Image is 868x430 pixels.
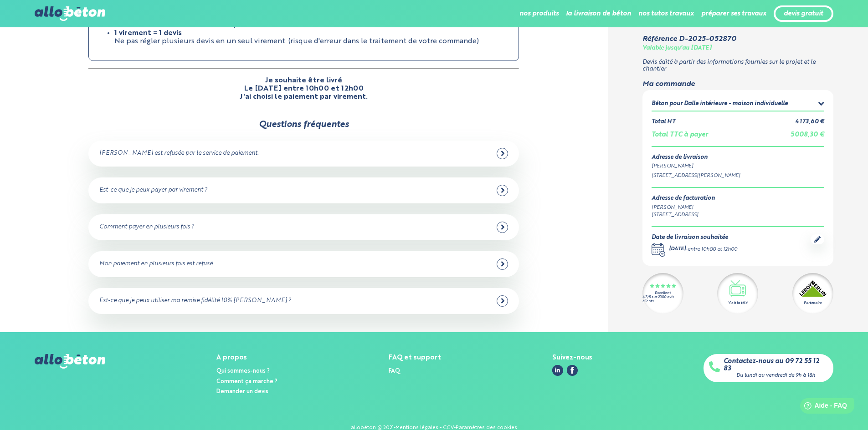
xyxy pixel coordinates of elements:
div: [DATE] [669,246,686,253]
div: - [669,246,737,253]
div: Ma commande [642,80,833,88]
div: Excellent [655,291,671,295]
div: Valable jusqu'au [DATE] [642,45,712,52]
div: Est-ce que je peux utiliser ma remise fidélité 10% [PERSON_NAME] ? [99,298,291,304]
a: Qui sommes-nous ? [216,368,270,374]
div: Partenaire [804,300,822,306]
div: Suivez-nous [552,354,592,362]
div: Adresse de livraison [652,154,824,161]
img: allobéton [35,354,105,369]
div: A propos [216,354,277,362]
div: Total TTC à payer [652,131,708,139]
div: Mon paiement en plusieurs fois est refusé [99,261,213,268]
div: Adresse de facturation [652,195,715,202]
div: Du lundi au vendredi de 9h à 18h [736,373,815,379]
div: [PERSON_NAME] est refusée par le service de paiement. [99,150,258,157]
div: FAQ et support [389,354,441,362]
iframe: Help widget launcher [787,395,858,420]
div: Total HT [652,119,675,126]
div: 4 173,60 € [795,119,824,126]
div: Est-ce que je peux payer par virement ? [99,187,207,194]
img: allobéton [35,6,105,21]
li: la livraison de béton [566,3,631,25]
div: entre 10h00 et 12h00 [688,246,737,253]
div: [STREET_ADDRESS] [652,211,715,219]
div: Date de livraison souhaitée [652,234,737,241]
p: Je souhaite être livré [265,76,342,85]
span: 5 008,30 € [791,132,824,138]
div: Béton pour Dalle intérieure - maison individuelle [652,101,788,107]
li: nos produits [519,3,559,25]
li: préparer ses travaux [701,3,766,25]
a: FAQ [389,368,400,374]
a: devis gratuit [784,10,823,18]
div: [STREET_ADDRESS][PERSON_NAME] [652,172,824,180]
div: 4.7/5 sur 2300 avis clients [642,295,683,304]
p: J'ai choisi le paiement par virement. [240,93,368,101]
div: Questions fréquentes [259,120,349,130]
div: [PERSON_NAME] [652,204,715,212]
div: Comment payer en plusieurs fois ? [99,224,194,231]
div: [PERSON_NAME] [652,162,824,170]
a: Contactez-nous au 09 72 55 12 83 [724,358,828,373]
div: Référence D-2025-052870 [642,35,736,43]
a: Demander un devis [216,389,268,395]
p: Le [DATE] entre 10h00 et 12h00 [244,85,364,93]
li: nos tutos travaux [638,3,694,25]
div: Vu à la télé [728,300,747,306]
li: Ne pas régler plusieurs devis en un seul virement. (risque d'erreur dans le traitement de votre c... [114,29,511,46]
summary: Béton pour Dalle intérieure - maison individuelle [652,99,824,111]
p: Devis édité à partir des informations fournies sur le projet et le chantier [642,59,833,72]
a: Comment ça marche ? [216,379,277,384]
strong: 1 virement = 1 devis [114,30,182,37]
